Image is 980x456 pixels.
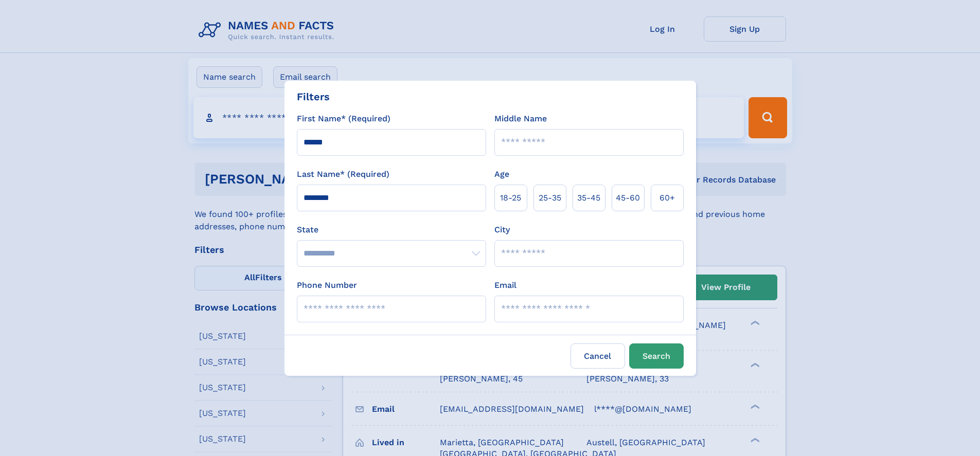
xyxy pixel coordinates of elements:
label: First Name* (Required) [297,113,390,125]
span: 60+ [660,192,675,204]
label: Age [494,168,509,180]
label: Email [494,279,516,291]
span: 25‑35 [539,192,561,204]
label: City [494,224,510,236]
span: 45‑60 [616,192,640,204]
span: 18‑25 [500,192,521,204]
label: Cancel [571,343,625,369]
label: State [297,224,486,236]
label: Middle Name [494,113,547,125]
label: Phone Number [297,279,357,291]
button: Search [629,343,684,369]
span: 35‑45 [577,192,600,204]
div: Filters [297,89,330,104]
label: Last Name* (Required) [297,168,389,180]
